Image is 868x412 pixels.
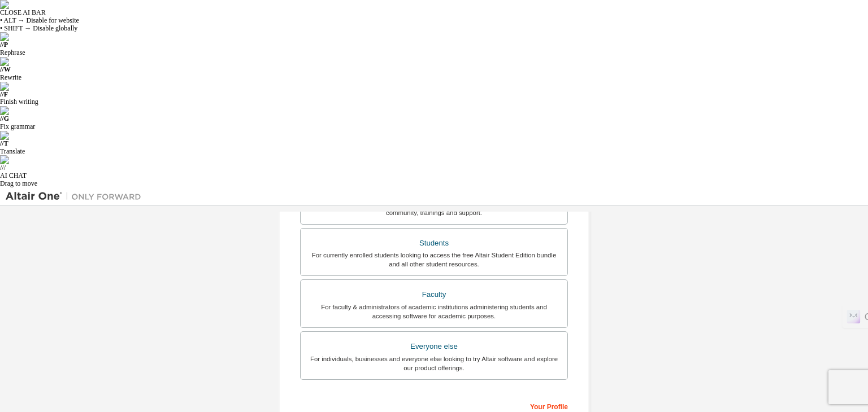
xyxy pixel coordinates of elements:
div: For faculty & administrators of academic institutions administering students and accessing softwa... [307,303,561,321]
div: For currently enrolled students looking to access the free Altair Student Edition bundle and all ... [307,251,561,269]
div: For individuals, businesses and everyone else looking to try Altair software and explore our prod... [307,354,561,372]
div: Everyone else [307,339,561,354]
img: Altair One [6,191,147,202]
div: Students [307,235,561,251]
div: Faculty [307,287,561,303]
